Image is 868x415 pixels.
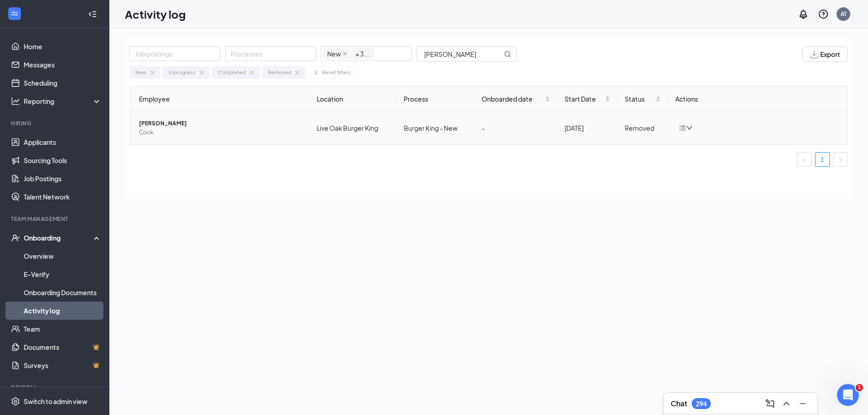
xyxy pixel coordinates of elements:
h1: Activity log [125,6,186,22]
a: Scheduling [24,74,102,92]
span: New [327,49,341,59]
div: Switch to admin view [24,397,87,406]
div: Payroll [11,384,100,391]
td: Live Oak Burger King [309,112,396,144]
button: right [833,152,848,167]
span: Cook [139,128,302,137]
a: E-Verify [24,265,102,283]
span: Onboarded date [482,94,543,104]
div: Reset filters [322,68,351,77]
span: + 3 ... [355,49,370,59]
a: Activity log [24,302,102,320]
th: Actions [668,87,847,112]
div: Team Management [11,215,100,223]
a: Overview [24,247,102,265]
button: Minimize [796,396,810,411]
span: New [323,48,349,59]
svg: WorkstreamLogo [10,9,19,18]
span: Export [820,51,840,57]
span: left [801,157,807,163]
a: Talent Network [24,188,102,206]
th: Employee [130,87,309,112]
div: Onboarding [24,233,94,242]
div: Removed [268,68,291,77]
span: Status [625,94,654,104]
div: In progress [169,68,195,77]
a: SurveysCrown [24,356,102,374]
div: [DATE] [565,123,611,133]
div: AT [841,10,847,18]
a: Job Postings [24,169,102,188]
td: Burger King - New [396,112,474,144]
svg: ComposeMessage [765,398,776,409]
span: close [343,51,347,56]
svg: Settings [11,397,20,406]
button: ChevronUp [779,396,794,411]
div: Removed [625,123,661,133]
svg: Collapse [88,10,97,19]
a: Onboarding Documents [24,283,102,302]
li: 1 [815,152,830,167]
svg: Analysis [11,97,20,106]
div: 294 [696,400,707,408]
svg: Minimize [797,398,808,409]
svg: Notifications [798,9,809,20]
div: New [135,68,146,77]
svg: UserCheck [11,233,20,242]
a: 1 [816,153,829,166]
iframe: Intercom live chat [837,384,859,406]
span: Start Date [565,94,604,104]
span: down [686,125,693,131]
th: Onboarded date [474,87,557,112]
svg: ChevronUp [781,398,792,409]
a: Messages [24,56,102,74]
span: + 3 ... [351,48,374,59]
div: Completed [218,68,246,77]
a: DocumentsCrown [24,338,102,356]
li: Previous Page [797,152,812,167]
button: ComposeMessage [763,396,777,411]
th: Start Date [557,87,618,112]
button: Export [802,46,848,62]
a: Team [24,320,102,338]
svg: MagnifyingGlass [504,51,511,58]
svg: QuestionInfo [818,9,829,20]
th: Location [309,87,396,112]
span: [PERSON_NAME] [139,119,302,128]
span: 1 [856,384,863,391]
a: Applicants [24,133,102,151]
li: Next Page [833,152,848,167]
h3: Chat [671,399,687,409]
a: Sourcing Tools [24,151,102,169]
div: Hiring [11,119,100,127]
div: - [482,123,550,133]
span: bars [679,124,686,132]
button: left [797,152,812,167]
th: Status [617,87,668,112]
span: right [838,157,843,163]
div: Reporting [24,97,102,106]
a: Home [24,37,102,56]
th: Process [396,87,474,112]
